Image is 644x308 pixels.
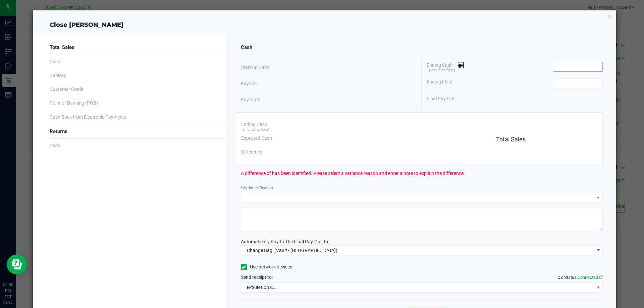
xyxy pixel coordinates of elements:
span: (including float) [243,127,269,133]
span: Send receipt to: [241,274,273,280]
span: Pay-Outs [241,96,260,103]
span: Total Sales [496,136,526,143]
span: Cash [50,58,60,65]
span: Expected Cash [241,135,272,142]
span: Cash [241,44,252,51]
span: Ending Cash [241,121,267,128]
span: Change Bag [247,248,272,253]
span: QZ Status: [557,275,603,280]
span: Customer Credit [50,86,84,93]
span: Cash [50,142,60,149]
span: A difference of has been identified. Please select a variance reason and enter a note to explain ... [241,170,465,177]
span: Total Sales [50,44,74,51]
span: Point of Banking (POB) [50,100,98,107]
iframe: Resource center [7,254,27,274]
label: Use network devices [241,263,292,270]
div: Close [PERSON_NAME] [33,20,616,29]
span: EPSON-CONSULT [241,283,594,292]
span: (including float) [429,68,455,73]
label: Variance Reason [241,185,273,191]
div: Returns [50,124,214,139]
span: Final Pay-Out [427,95,455,102]
span: Connected [578,275,598,280]
span: (Vault - [GEOGRAPHIC_DATA]) [274,248,337,253]
span: Automatically Pay-In The Final Pay-Out To: [241,239,329,244]
span: Difference [241,148,262,156]
span: Cash Back from Electronic Payments [50,114,126,121]
span: Pay-Ins [241,80,257,87]
span: Ending Float [427,78,453,88]
span: Starting Cash [241,64,269,71]
span: CanPay [50,72,66,79]
span: Ending Cash [427,62,464,72]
